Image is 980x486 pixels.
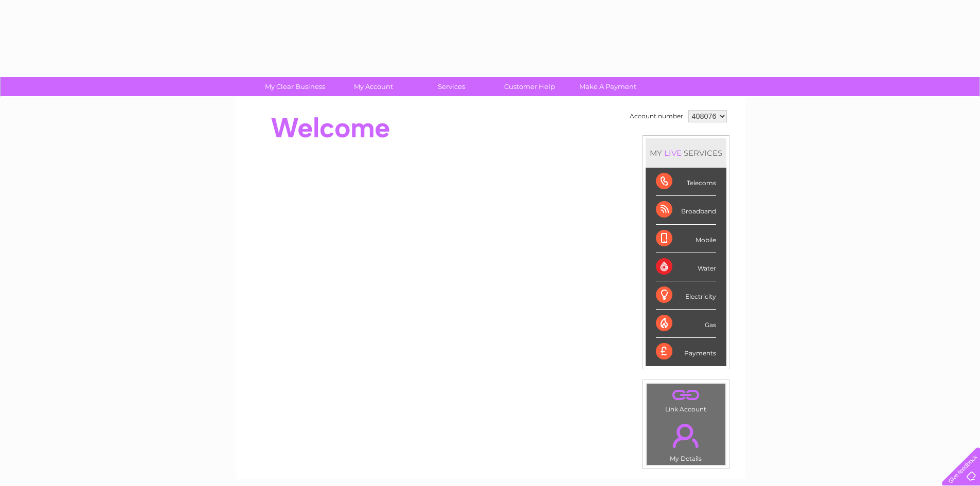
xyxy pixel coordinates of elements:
[646,138,726,168] div: MY SERVICES
[656,225,716,253] div: Mobile
[253,77,337,96] a: My Clear Business
[646,383,726,416] td: Link Account
[649,418,723,454] a: .
[656,168,716,196] div: Telecoms
[409,77,494,96] a: Services
[649,386,723,404] a: .
[656,253,716,281] div: Water
[656,310,716,338] div: Gas
[656,281,716,310] div: Electricity
[565,77,650,96] a: Make A Payment
[656,196,716,224] div: Broadband
[656,338,716,366] div: Payments
[487,77,572,96] a: Customer Help
[662,148,684,158] div: LIVE
[331,77,416,96] a: My Account
[646,415,726,465] td: My Details
[627,107,686,125] td: Account number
